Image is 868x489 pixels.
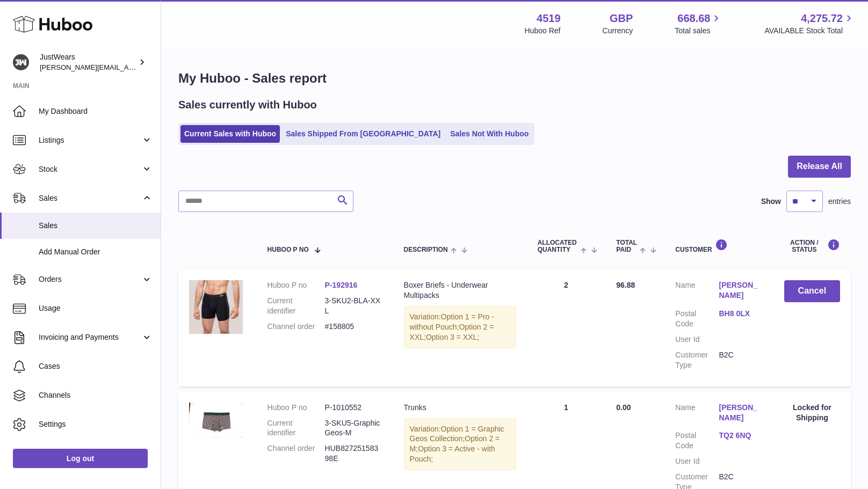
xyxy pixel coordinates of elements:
span: Total paid [616,239,637,253]
dt: User Id [675,456,719,466]
img: josh@just-wears.com [13,54,29,70]
div: Locked for Shipping [784,403,840,423]
span: Sales [39,193,141,203]
dt: Current identifier [267,296,325,316]
dt: Huboo P no [267,280,325,290]
dd: B2C [719,350,763,370]
dd: 3-SKU5-Graphic Geos-M [325,418,382,439]
strong: GBP [610,11,633,26]
dt: Channel order [267,443,325,464]
dd: P-1010552 [325,403,382,413]
span: [PERSON_NAME][EMAIL_ADDRESS][DOMAIN_NAME] [40,63,215,71]
h2: Sales currently with Huboo [178,98,317,112]
dd: HUB82725158398E [325,443,382,464]
dt: Postal Code [675,430,719,451]
div: Trunks [404,403,516,413]
span: Listings [39,135,141,145]
span: entries [828,196,851,207]
div: Huboo Ref [525,26,561,36]
dt: Huboo P no [267,403,325,413]
div: Variation: [404,418,516,471]
span: Option 3 = XXL; [426,333,479,341]
div: JustWears [40,52,136,72]
span: 0.00 [616,403,631,412]
dt: Postal Code [675,309,719,329]
span: Cases [39,361,153,371]
span: Channels [39,390,153,400]
strong: 4519 [537,11,561,26]
dt: Current identifier [267,418,325,439]
dt: Customer Type [675,350,719,370]
dd: #158805 [325,322,382,332]
a: [PERSON_NAME] [719,403,763,423]
span: 4,275.72 [801,11,843,26]
span: Huboo P no [267,246,309,253]
span: Add Manual Order [39,247,153,257]
label: Show [761,196,781,207]
span: Option 1 = Pro - without Pouch; [410,312,494,331]
a: Log out [13,449,148,468]
span: AVAILABLE Stock Total [764,26,855,36]
span: Option 3 = Active - with Pouch; [410,444,495,463]
a: Sales Not With Huboo [446,125,532,143]
span: Description [404,246,448,253]
a: 4,275.72 AVAILABLE Stock Total [764,11,855,36]
img: 45191626282845.jpg [189,280,243,334]
div: Boxer Briefs - Underwear Multipacks [404,280,516,301]
span: 96.88 [616,281,635,289]
a: BH8 0LX [719,309,763,319]
a: Sales Shipped From [GEOGRAPHIC_DATA] [282,125,444,143]
span: Stock [39,164,141,174]
dt: User Id [675,334,719,345]
div: Action / Status [784,239,840,253]
div: Variation: [404,306,516,348]
a: Current Sales with Huboo [180,125,280,143]
h1: My Huboo - Sales report [178,70,851,87]
a: TQ2 6NQ [719,430,763,441]
dd: 3-SKU2-BLA-XXL [325,296,382,316]
dt: Name [675,280,719,303]
dt: Channel order [267,322,325,332]
span: Option 1 = Graphic Geos Collection; [410,425,504,443]
span: Usage [39,303,153,313]
span: My Dashboard [39,106,153,116]
span: Invoicing and Payments [39,332,141,342]
span: ALLOCATED Quantity [538,239,578,253]
span: Settings [39,419,153,429]
a: 668.68 Total sales [675,11,722,36]
span: Orders [39,274,141,284]
dt: Name [675,403,719,426]
a: P-192916 [325,281,358,289]
span: 668.68 [677,11,710,26]
button: Cancel [784,280,840,302]
div: Currency [603,26,633,36]
span: Total sales [675,26,722,36]
img: 45191726769181.jpg [189,403,243,439]
span: Sales [39,221,153,231]
a: [PERSON_NAME] [719,280,763,301]
span: Option 2 = XXL; [410,323,494,341]
button: Release All [788,156,851,178]
div: Customer [675,239,762,253]
td: 2 [527,269,606,386]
